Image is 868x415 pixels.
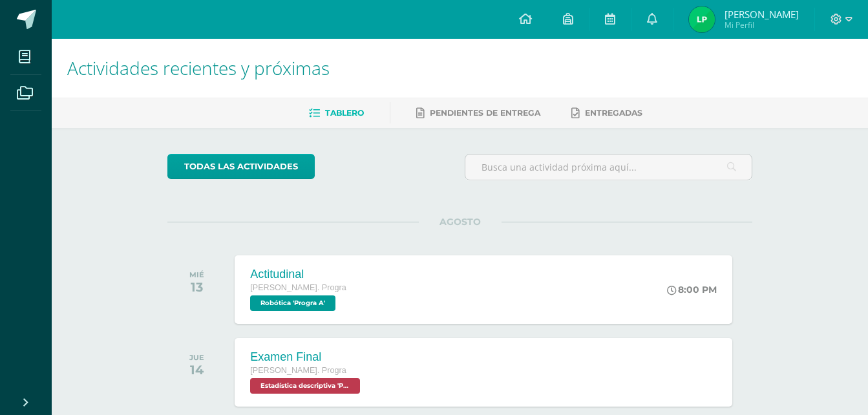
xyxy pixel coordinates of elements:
input: Busca una actividad próxima aquí... [465,154,752,180]
div: Actitudinal [250,268,346,281]
div: JUE [189,353,204,362]
div: 14 [189,362,204,378]
span: Actividades recientes y próximas [67,56,330,80]
a: Pendientes de entrega [416,103,540,123]
div: 8:00 PM [667,284,717,295]
span: [PERSON_NAME]. Progra [250,366,346,375]
span: [PERSON_NAME] [725,8,799,21]
div: Examen Final [250,350,363,364]
span: Robótica 'Progra A' [250,295,335,311]
span: Pendientes de entrega [430,108,540,118]
a: Tablero [309,103,364,123]
span: Tablero [325,108,364,118]
div: 13 [189,279,204,295]
span: AGOSTO [419,216,502,228]
span: [PERSON_NAME]. Progra [250,283,346,292]
img: 5bd285644e8b6dbc372e40adaaf14996.png [689,6,715,32]
span: Entregadas [585,108,642,118]
a: todas las Actividades [167,154,315,179]
a: Entregadas [571,103,642,123]
span: Estadística descriptiva 'Progra A' [250,378,360,394]
div: MIÉ [189,270,204,279]
span: Mi Perfil [725,19,799,30]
